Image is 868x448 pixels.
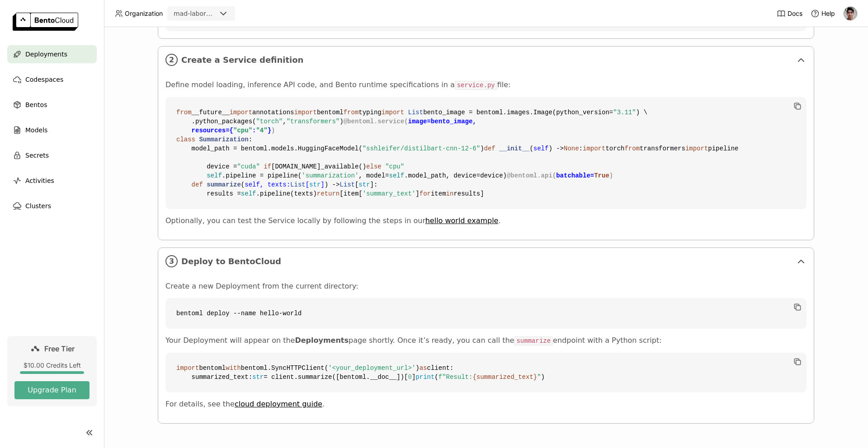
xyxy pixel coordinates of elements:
span: self [241,190,256,197]
span: None [564,145,579,152]
span: from [176,109,192,116]
span: "4" [256,127,267,134]
span: str [309,181,321,188]
span: "cpu" [385,163,404,170]
span: str [252,373,264,381]
span: import [382,109,404,116]
span: batchable= [556,172,609,179]
span: def [484,145,495,152]
span: "cuda" [237,163,259,170]
code: bentoml bentoml.SyncHTTPClient( ) client: summarized_text: = client.summarize([bentoml.__doc__])[... [165,353,807,392]
img: logo [13,13,78,31]
span: def [192,181,203,188]
span: Free Tier [44,344,75,353]
p: Optionally, you can test the Service locally by following the steps in our . [165,216,807,225]
span: List [408,109,424,116]
span: Docs [788,9,802,18]
a: Clusters [7,197,97,215]
span: {summarized_text} [472,373,537,381]
span: self, texts: [ ] [245,181,324,188]
span: from [344,109,359,116]
span: @bentoml.api( ) [507,172,613,179]
span: Bentos [25,99,47,110]
span: with [226,364,241,372]
span: "3.11" [613,109,636,116]
p: Create a new Deployment from the current directory: [165,282,807,291]
span: as [420,364,427,372]
span: self [207,172,222,179]
p: For details, see the . [165,400,807,409]
span: Organization [125,9,163,18]
span: import [583,145,605,152]
span: Codespaces [25,74,63,85]
a: Docs [777,9,802,18]
p: Define model loading, inference API code, and Bento runtime specifications in a file: [165,80,807,90]
span: return [317,190,340,197]
span: __init__ [499,145,529,152]
a: cloud deployment guide [235,400,322,408]
span: for [420,190,431,197]
span: from [624,145,640,152]
a: Bentos [7,96,97,114]
span: List [290,181,306,188]
span: summarize [207,181,241,188]
span: "sshleifer/distilbart-cnn-12-6" [363,145,480,152]
a: Models [7,121,97,139]
span: class [176,136,195,143]
span: Clusters [25,201,51,211]
code: service.py [455,81,497,90]
img: Syafiq Kamarul Azman [844,7,857,20]
span: 0 [408,373,412,381]
span: Activities [25,175,54,186]
div: $10.00 Credits Left [14,361,90,369]
a: Free Tier$10.00 Credits LeftUpgrade Plan [7,336,97,406]
span: if [264,163,271,170]
span: print [415,373,434,381]
span: import [230,109,252,116]
input: Selected mad-laboratory. [217,9,218,19]
div: 2Create a Service definition [158,47,814,73]
span: Deploy to BentoCloud [181,257,792,266]
span: import [294,109,316,116]
span: self [533,145,549,152]
a: Secrets [7,146,97,164]
code: bentoml deploy --name hello-world [165,298,807,329]
span: else [366,163,382,170]
p: Your Deployment will appear on the page shortly. Once it’s ready, you can call the endpoint with ... [165,336,807,345]
code: summarize [514,336,553,345]
span: str [359,181,370,188]
span: List [340,181,355,188]
span: 'summarization' [302,172,359,179]
span: import [176,364,199,372]
span: Models [25,125,47,135]
span: '<your_deployment_url>' [328,364,415,372]
strong: Deployments [295,336,349,345]
div: 3Deploy to BentoCloud [158,248,814,275]
span: 'summary_text' [363,190,416,197]
span: Create a Service definition [181,55,792,65]
a: Activities [7,172,97,190]
span: f"Result: " [439,373,541,381]
span: "transformers" [287,118,340,125]
span: "torch" [256,118,283,125]
button: Upgrade Plan [14,381,90,399]
span: Help [821,9,835,18]
span: in [446,190,454,197]
span: self [389,172,405,179]
div: mad-laboratory [174,9,216,18]
i: 2 [165,54,178,66]
code: __future__ annotations bentoml typing bento_image = bentoml.images.Image(python_version= ) \ .pyt... [165,97,807,209]
span: import [685,145,708,152]
a: Codespaces [7,70,97,89]
span: True [594,172,609,179]
span: Summarization [199,136,248,143]
i: 3 [165,255,178,267]
span: Secrets [25,150,49,161]
span: Deployments [25,49,67,60]
span: "cpu" [233,127,252,134]
div: Help [811,9,835,18]
a: hello world example [425,216,499,225]
a: Deployments [7,45,97,63]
